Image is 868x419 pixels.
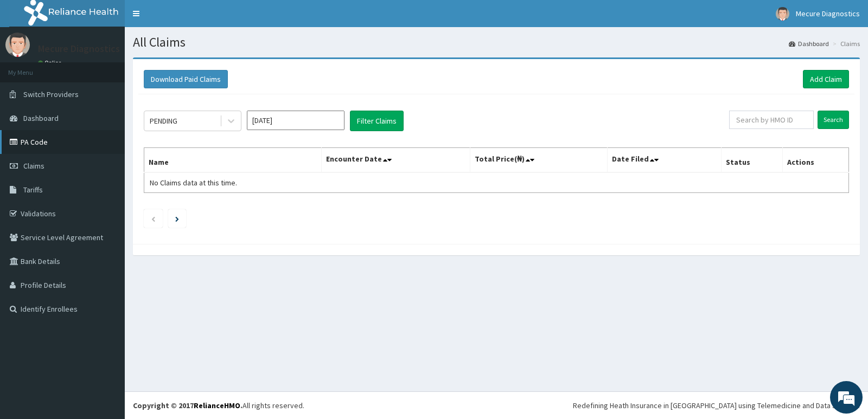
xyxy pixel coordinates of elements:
[150,178,237,188] span: No Claims data at this time.
[194,401,240,410] a: RelianceHMO
[818,111,849,129] input: Search
[830,39,860,48] li: Claims
[322,148,470,173] th: Encounter Date
[23,113,59,123] span: Dashboard
[247,111,344,130] input: Select Month and Year
[175,214,179,223] a: Next page
[23,161,44,171] span: Claims
[573,400,860,411] div: Redefining Heath Insurance in [GEOGRAPHIC_DATA] using Telemedicine and Data Science!
[729,111,814,129] input: Search by HMO ID
[5,33,30,57] img: User Image
[125,391,868,419] footer: All rights reserved.
[796,9,860,18] span: Mecure Diagnostics
[144,148,322,173] th: Name
[133,35,860,49] h1: All Claims
[721,148,782,173] th: Status
[776,7,789,21] img: User Image
[782,148,848,173] th: Actions
[608,148,722,173] th: Date Filed
[144,70,228,88] button: Download Paid Claims
[350,111,404,131] button: Filter Claims
[23,185,43,195] span: Tariffs
[803,70,849,88] a: Add Claim
[150,115,177,126] div: PENDING
[133,401,242,410] strong: Copyright © 2017 .
[789,39,829,48] a: Dashboard
[38,59,64,67] a: Online
[470,148,607,173] th: Total Price(₦)
[38,44,120,54] p: Mecure Diagnostics
[23,89,79,99] span: Switch Providers
[151,214,156,223] a: Previous page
